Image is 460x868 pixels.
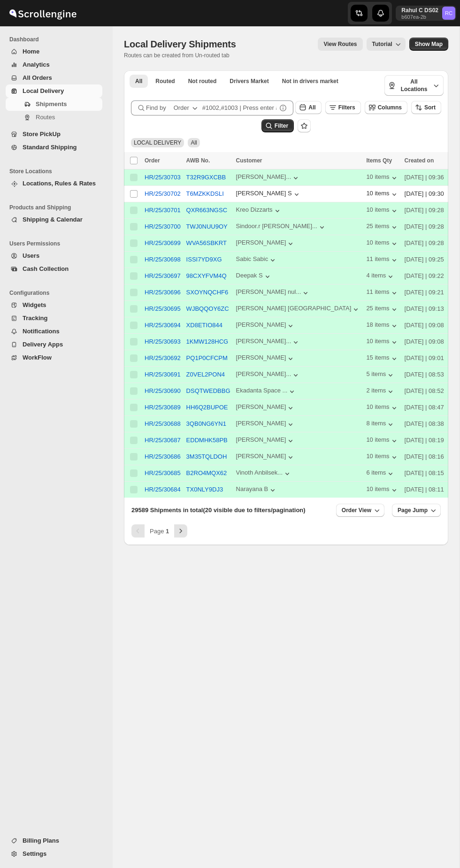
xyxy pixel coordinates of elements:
[186,223,228,230] button: TWJ0NUU9OY
[366,206,399,215] div: 10 items
[366,469,395,478] div: 6 items
[236,469,292,478] button: Vinoth Anbilsek...
[366,223,399,232] button: 25 items
[236,305,361,314] button: [PERSON_NAME] [GEOGRAPHIC_DATA]
[392,504,441,517] button: Page Jump
[318,38,362,51] button: view route
[23,180,96,187] span: Locations, Rules & Rates
[398,78,430,93] span: All Locations
[130,75,148,88] button: All
[145,272,181,279] button: HR/25/30697
[366,387,395,396] div: 2 items
[236,272,272,281] div: Deepak S
[366,272,395,281] div: 4 items
[236,173,301,183] button: [PERSON_NAME]...
[145,207,181,214] button: HR/25/30701
[186,469,227,476] button: B2RO4MQX62
[186,157,210,164] span: AWB No.
[183,75,222,88] button: Unrouted
[236,453,296,462] button: [PERSON_NAME]
[236,420,296,429] button: [PERSON_NAME]
[145,371,181,378] button: HR/25/30691
[366,370,395,380] button: 5 items
[6,834,102,847] button: Billing Plans
[124,52,240,59] p: Routes can be created from Un-routed tab
[236,338,301,347] button: [PERSON_NAME]...
[6,338,102,351] button: Delivery Apps
[145,486,181,493] div: HR/25/30684
[366,338,399,347] div: 10 items
[6,213,102,226] button: Shipping & Calendar
[174,103,189,113] div: Order
[295,101,321,114] button: All
[236,403,296,413] div: [PERSON_NAME]
[9,240,106,247] span: Users Permissions
[405,288,444,297] div: [DATE] | 09:21
[145,239,181,246] button: HR/25/30699
[236,223,317,230] div: Sindoor.r [PERSON_NAME]...
[405,403,444,412] div: [DATE] | 08:47
[366,403,399,413] button: 10 items
[186,486,223,493] button: TX0NLY9DJ3
[442,7,455,20] span: Rahul C DS02
[186,354,228,361] button: PQ1P0CFCPM
[236,485,278,495] div: Narayana B
[145,223,181,230] button: HR/25/30700
[186,256,222,263] button: ISSI7YD9XG
[145,305,181,312] div: HR/25/30695
[6,299,102,312] button: Widgets
[186,174,226,181] button: T32R9GXCBB
[338,104,355,111] span: Filters
[145,354,181,361] button: HR/25/30692
[396,6,456,21] button: User menu
[23,87,64,94] span: Local Delivery
[366,255,399,265] div: 11 items
[236,387,297,396] button: Ekadanta Space ...
[145,453,181,460] button: HR/25/30686
[366,453,399,462] button: 10 items
[366,321,399,330] button: 18 items
[405,157,434,164] span: Created on
[445,10,452,16] text: RC
[236,255,278,265] button: Sabic Sabic
[401,14,438,20] p: b607ea-2b
[9,289,106,297] span: Configurations
[405,353,444,363] div: [DATE] | 09:01
[405,238,444,248] div: [DATE] | 09:28
[236,239,296,248] div: [PERSON_NAME]
[186,387,230,394] button: DSQTWEDBBG
[342,507,371,514] span: Order View
[366,173,399,183] button: 10 items
[261,119,294,132] button: Filter
[186,239,227,246] button: WVA56SBKRT
[6,58,102,71] button: Analytics
[378,104,402,111] span: Columns
[405,271,444,281] div: [DATE] | 09:22
[186,190,224,197] button: T6MZKKDSLI
[236,206,282,215] button: Kreo Dizzarts
[145,420,181,427] button: HR/25/30688
[166,528,169,535] b: 1
[9,36,106,43] span: Dashboard
[224,75,274,88] button: Claimable
[405,452,444,461] div: [DATE] | 08:16
[186,322,222,329] button: XD8ETIO844
[145,322,181,329] button: HR/25/30694
[6,98,102,111] button: Shipments
[186,437,228,444] button: EDDMHK58PB
[6,351,102,364] button: WorkFlow
[366,157,392,164] span: Items Qty
[145,338,181,345] button: HR/25/30693
[405,386,444,396] div: [DATE] | 08:52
